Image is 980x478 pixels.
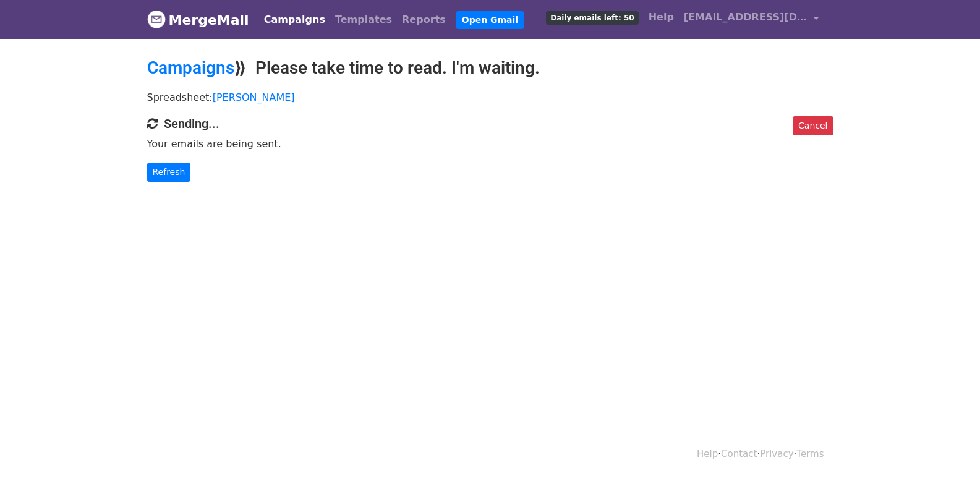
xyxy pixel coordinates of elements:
a: Campaigns [147,58,234,78]
a: [EMAIL_ADDRESS][DOMAIN_NAME] [679,5,824,34]
a: Refresh [147,163,191,182]
a: Contact [721,448,757,459]
p: Spreadsheet: [147,91,833,104]
a: Templates [330,7,397,32]
a: Privacy [760,448,793,459]
a: Cancel [793,116,833,135]
a: MergeMail [147,7,249,33]
p: Your emails are being sent. [147,137,833,150]
a: [PERSON_NAME] [213,92,295,103]
a: Terms [796,448,824,459]
h4: Sending... [147,116,833,131]
a: Daily emails left: 50 [541,5,643,30]
a: Help [644,5,679,30]
a: Campaigns [259,7,330,32]
a: Help [697,448,718,459]
span: Daily emails left: 50 [546,11,638,25]
span: [EMAIL_ADDRESS][DOMAIN_NAME] [684,10,807,25]
img: MergeMail logo [147,10,166,28]
h2: ⟫ Please take time to read. I'm waiting. [147,58,833,79]
a: Open Gmail [456,11,524,29]
a: Reports [397,7,451,32]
